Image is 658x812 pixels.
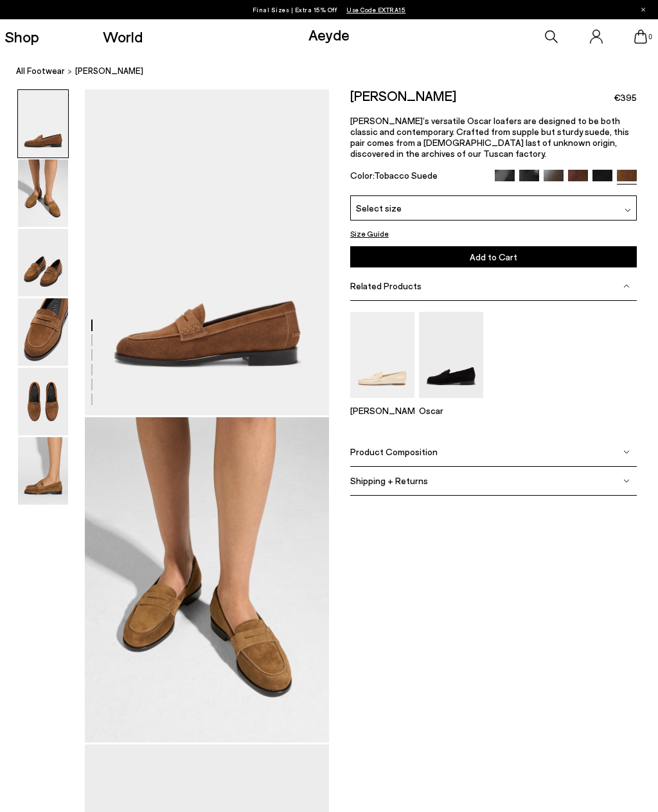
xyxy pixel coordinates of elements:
span: Shipping + Returns [350,475,428,486]
img: Oscar Suede Loafers - Image 2 [18,159,68,227]
nav: breadcrumb [16,54,658,89]
img: svg%3E [623,449,630,455]
div: Color: [350,170,486,185]
img: Oscar Suede Loafers - Image 5 [18,368,68,435]
button: Size Guide [350,227,389,240]
h2: [PERSON_NAME] [350,89,456,102]
img: Oscar Suede Loafers - Image 3 [18,229,68,296]
p: Final Sizes | Extra 15% Off [253,3,406,16]
a: All Footwear [16,64,65,78]
img: Oscar Suede Loafers - Image 4 [18,298,68,366]
a: 0 [634,30,647,44]
span: Navigate to /collections/ss25-final-sizes [346,6,405,14]
span: Related Products [350,280,422,291]
span: Tobacco Suede [374,170,438,181]
button: Add to Cart [350,246,637,267]
span: €395 [614,91,637,104]
img: svg%3E [623,283,630,289]
a: World [103,29,143,44]
img: Oscar Suede Loafers - Image 1 [18,90,68,158]
p: [PERSON_NAME] [350,405,414,416]
a: Oscar Suede Loafers Oscar [419,389,483,416]
p: Oscar [419,405,483,416]
img: Oscar Suede Loafers [419,312,483,397]
a: Shop [4,29,39,44]
span: [PERSON_NAME] [75,64,143,78]
span: [PERSON_NAME]’s versatile Oscar loafers are designed to be both classic and contemporary. Crafted... [350,115,629,159]
a: Lana Moccasin Loafers [PERSON_NAME] [350,389,414,416]
img: svg%3E [623,478,630,484]
span: 0 [647,33,654,41]
img: Lana Moccasin Loafers [350,312,414,397]
span: Select size [356,201,402,215]
a: Aeyde [308,25,350,44]
span: Product Composition [350,446,438,457]
img: Oscar Suede Loafers - Image 6 [18,437,68,505]
span: Add to Cart [470,251,517,262]
img: svg%3E [625,207,631,213]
